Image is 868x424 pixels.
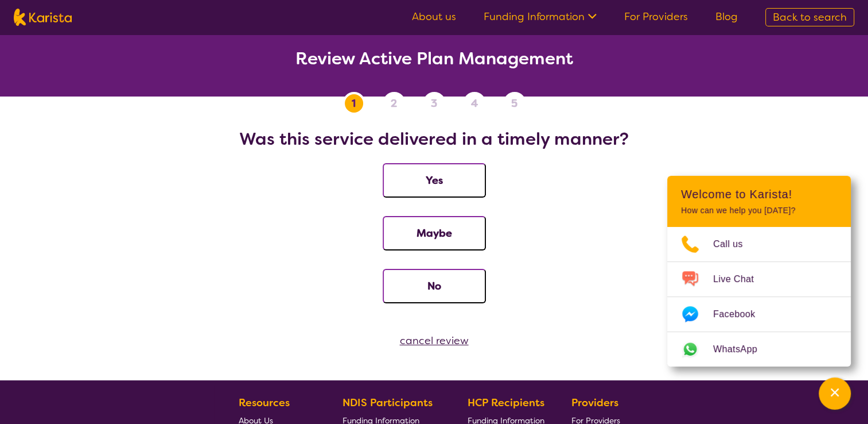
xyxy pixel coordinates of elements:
[667,176,851,367] div: Channel Menu
[342,396,433,410] b: NDIS Participants
[352,95,356,112] span: 1
[681,206,837,215] p: How can we help you [DATE]?
[391,95,397,112] span: 2
[713,236,757,253] span: Call us
[819,377,851,410] button: Channel Menu
[468,396,544,410] b: HCP Recipients
[383,269,486,303] button: No
[383,216,486,250] button: Maybe
[681,187,837,201] h2: Welcome to Karista!
[484,10,597,24] a: Funding Information
[713,341,771,358] span: WhatsApp
[471,95,478,112] span: 4
[431,95,437,112] span: 3
[715,10,738,24] a: Blog
[667,332,851,367] a: Web link opens in a new tab.
[239,396,290,410] b: Resources
[383,163,486,198] button: Yes
[412,10,456,24] a: About us
[14,48,854,69] h2: Review Active Plan Management
[713,271,768,288] span: Live Chat
[667,227,851,367] ul: Choose channel
[511,95,517,112] span: 5
[773,10,847,24] span: Back to search
[14,129,854,149] h2: Was this service delivered in a timely manner?
[14,9,72,26] img: Karista logo
[713,306,769,323] span: Facebook
[571,396,618,410] b: Providers
[624,10,688,24] a: For Providers
[765,8,854,26] a: Back to search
